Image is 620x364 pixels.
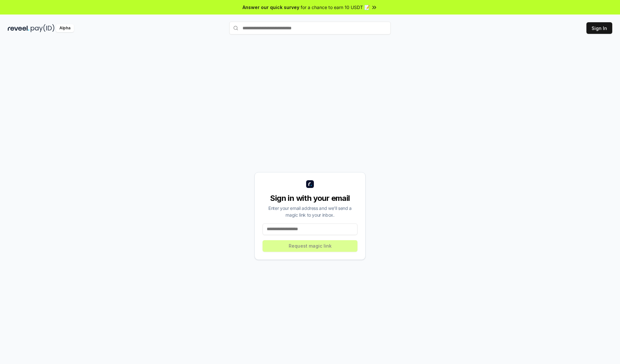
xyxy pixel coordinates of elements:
span: for a chance to earn 10 USDT 📝 [301,4,370,11]
div: Sign in with your email [263,193,357,203]
img: logo_small [306,180,314,188]
div: Alpha [56,24,74,32]
img: reveel_dark [8,24,29,32]
span: Answer our quick survey [243,4,299,11]
img: pay_id [31,24,55,32]
div: Enter your email address and we’ll send a magic link to your inbox. [263,205,357,218]
button: Sign In [586,22,612,34]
